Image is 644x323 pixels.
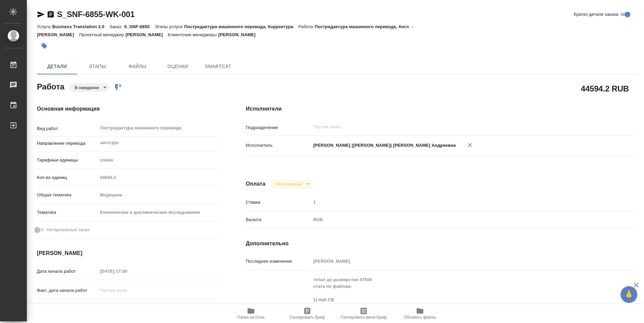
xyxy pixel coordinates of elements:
button: Не оплачена [274,181,304,187]
span: Этапы [81,62,113,71]
input: Пустое поле [98,266,156,276]
span: Нотариальный заказ [47,227,89,233]
span: Детали [41,62,73,71]
input: Пустое поле [311,256,604,266]
p: Работа [298,24,315,29]
p: [PERSON_NAME] ([PERSON_NAME]) [PERSON_NAME] Андреевна [311,142,456,149]
input: Пустое поле [98,285,156,295]
button: Скопировать ссылку [47,10,55,18]
p: Business Translation 2.0 [52,24,109,29]
h4: [PERSON_NAME] [37,249,219,257]
span: Скопировать бриф [289,315,325,320]
div: Клинические и доклинические исследования [98,207,219,218]
button: Удалить исполнителя [463,138,477,152]
p: S_SNF-6855 [124,24,155,29]
p: Услуга [37,24,52,29]
h2: 44594.2 RUB [581,83,629,94]
p: Тематика [37,209,98,216]
p: [PERSON_NAME] [218,32,261,37]
button: Обновить файлы [392,304,448,323]
p: Этапы услуги [155,24,184,29]
p: Тарифные единицы [37,157,98,164]
div: В ожидании [271,180,312,189]
h4: Исполнители [246,105,637,113]
div: RUB [311,214,604,225]
div: В ожидании [69,83,109,92]
p: Проектный менеджер [79,32,125,37]
input: Пустое поле [313,123,588,131]
p: Валюта [246,216,311,223]
p: Постредактура машинного перевода, Корректура [184,24,298,29]
p: Направление перевода [37,140,98,147]
a: S_SNF-6855-WK-001 [57,10,135,19]
p: Кол-во единиц [37,174,98,181]
span: Оценки [162,62,194,71]
p: [PERSON_NAME] [125,32,168,37]
div: Медицина [98,189,219,201]
button: В ожидании [73,85,101,90]
input: Пустое поле [98,173,219,182]
p: Общая тематика [37,192,98,198]
button: Скопировать ссылку для ЯМессенджера [37,10,45,18]
span: Папка на Drive [237,315,265,320]
h4: Оплата [246,180,266,188]
h2: Работа [37,80,64,92]
p: Факт. дата начала работ [37,287,98,294]
span: Файлы [121,62,154,71]
button: Добавить тэг [37,39,52,53]
p: Заказ: [109,24,124,29]
button: 🙏 [621,286,637,303]
span: Скопировать мини-бриф [340,315,386,320]
span: Обновить файлы [404,315,436,320]
input: Пустое поле [311,197,604,207]
button: Папка на Drive [223,304,279,323]
p: Вид работ [37,125,98,132]
button: Скопировать мини-бриф [335,304,392,323]
input: Пустое поле [98,303,156,313]
span: Кратко детали заказа [574,11,618,18]
p: Подразделение [246,124,311,131]
p: Последнее изменение [246,258,311,265]
p: Дата начала работ [37,268,98,275]
p: Ставка [246,199,311,206]
h4: Дополнительно [246,240,637,248]
span: SmartCat [202,62,234,71]
div: слово [98,154,219,166]
h4: Основная информация [37,105,219,113]
p: Клиентские менеджеры [168,32,218,37]
button: Скопировать бриф [279,304,335,323]
p: Исполнитель [246,142,311,149]
span: 🙏 [623,287,635,302]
